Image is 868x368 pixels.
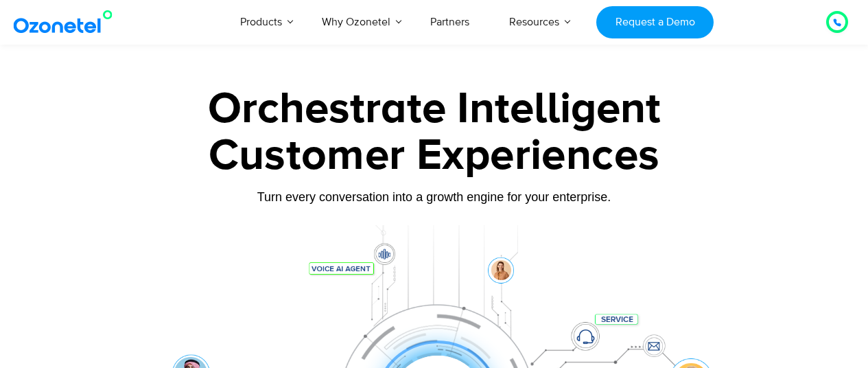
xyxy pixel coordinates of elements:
a: Request a Demo [596,6,714,38]
div: Orchestrate Intelligent [54,87,815,131]
div: Turn every conversation into a growth engine for your enterprise. [54,189,815,205]
div: Customer Experiences [54,123,815,189]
